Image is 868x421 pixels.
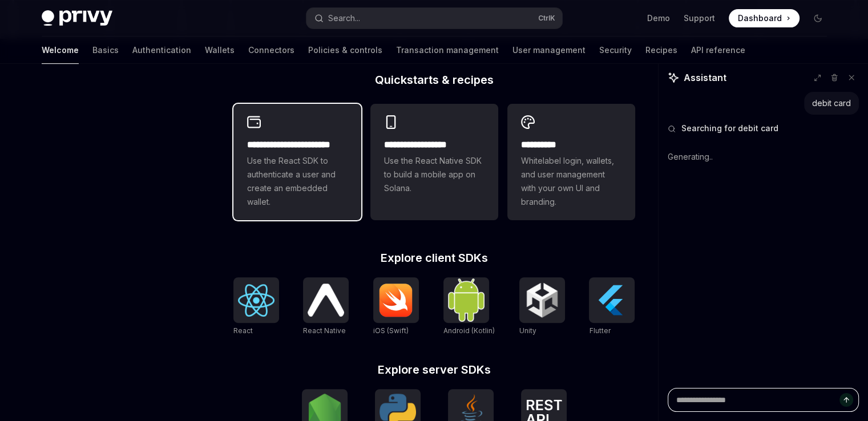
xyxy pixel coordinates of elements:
a: Welcome [42,37,79,64]
a: **** *****Whitelabel login, wallets, and user management with your own UI and branding. [507,104,635,220]
span: Android (Kotlin) [443,326,495,335]
span: Use the React Native SDK to build a mobile app on Solana. [384,154,485,195]
a: Connectors [248,37,294,64]
a: Demo [647,13,670,24]
div: Generating.. [668,142,859,172]
a: ReactReact [233,277,279,337]
span: Unity [519,326,536,335]
a: Recipes [645,37,677,64]
span: Flutter [589,326,610,335]
span: iOS (Swift) [373,326,409,335]
button: Searching for debit card [668,123,859,134]
h2: Quickstarts & recipes [233,74,635,86]
span: Assistant [684,71,726,84]
a: Security [599,37,632,64]
img: React Native [308,284,344,316]
span: Use the React SDK to authenticate a user and create an embedded wallet. [247,154,348,209]
h2: Explore client SDKs [233,252,635,264]
span: React Native [303,326,346,335]
img: iOS (Swift) [378,283,414,317]
a: Transaction management [396,37,499,64]
a: React NativeReact Native [303,277,349,337]
a: Authentication [132,37,191,64]
a: API reference [691,37,745,64]
button: Toggle dark mode [809,9,827,27]
span: Dashboard [738,13,782,24]
div: debit card [812,98,851,109]
a: iOS (Swift)iOS (Swift) [373,277,419,337]
span: React [233,326,253,335]
img: Flutter [594,282,630,318]
button: Open search [306,8,562,29]
a: Dashboard [729,9,800,27]
a: Support [684,13,715,24]
a: UnityUnity [519,277,565,337]
button: Send message [839,393,853,407]
img: dark logo [42,10,112,26]
textarea: Ask a question... [668,388,859,412]
img: React [238,284,274,317]
span: Whitelabel login, wallets, and user management with your own UI and branding. [521,154,621,209]
img: Android (Kotlin) [448,278,485,321]
a: Android (Kotlin)Android (Kotlin) [443,277,495,337]
a: User management [512,37,586,64]
a: **** **** **** ***Use the React Native SDK to build a mobile app on Solana. [370,104,498,220]
a: FlutterFlutter [589,277,635,337]
span: Searching for debit card [681,123,778,134]
h2: Explore server SDKs [233,364,635,375]
span: Ctrl K [538,14,555,23]
a: Basics [92,37,119,64]
a: Policies & controls [308,37,382,64]
img: Unity [524,282,560,318]
div: Search... [328,11,360,25]
a: Wallets [205,37,235,64]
